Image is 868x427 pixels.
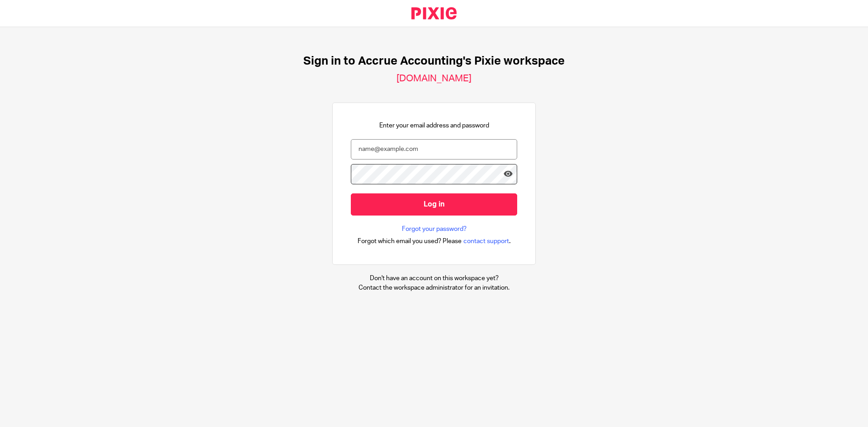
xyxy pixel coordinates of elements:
[303,54,565,68] h1: Sign in to Accrue Accounting's Pixie workspace
[358,237,462,246] span: Forgot which email you used? Please
[358,236,511,246] div: .
[463,237,509,246] span: contact support
[359,283,509,292] p: Contact the workspace administrator for an invitation.
[379,121,489,130] p: Enter your email address and password
[402,225,467,234] a: Forgot your password?
[351,193,517,216] input: Log in
[396,73,472,84] h2: [DOMAIN_NAME]
[359,274,509,283] p: Don't have an account on this workspace yet?
[351,139,517,160] input: name@example.com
